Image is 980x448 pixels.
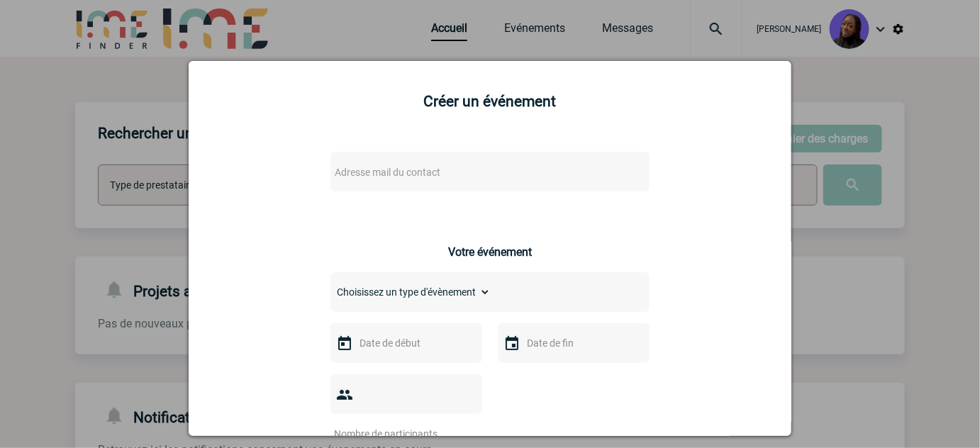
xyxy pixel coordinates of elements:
[523,334,621,352] input: Date de fin
[330,425,464,443] input: Nombre de participants
[206,93,774,110] h2: Créer un événement
[335,167,440,178] span: Adresse mail du contact
[448,245,532,259] h3: Votre événement
[356,334,454,352] input: Date de début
